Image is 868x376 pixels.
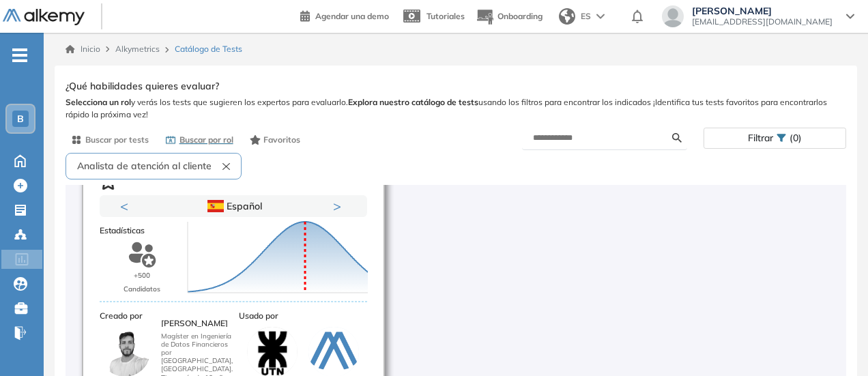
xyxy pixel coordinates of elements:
[160,128,239,151] button: Buscar por rol
[100,311,233,321] h3: Creado por
[66,79,219,93] span: ¿Qué habilidades quieres evaluar?
[244,128,306,151] button: Favoritos
[231,217,242,219] button: 2
[476,2,542,31] button: Onboarding
[66,97,131,107] b: Selecciona un rol
[247,217,258,219] button: 3
[124,282,160,295] p: Candidatos
[85,134,149,146] span: Buscar por tests
[134,269,150,283] p: +500
[692,16,833,27] span: [EMAIL_ADDRESS][DOMAIN_NAME]
[426,11,465,21] span: Tutoriales
[209,217,225,219] button: 1
[66,96,846,121] span: y verás los tests que sugieren los expertos para evaluarlo. usando los filtros para encontrar los...
[66,153,242,179] button: Analista de atención al cliente
[348,97,478,107] b: Explora nuestro catálogo de tests
[300,7,389,23] a: Agendar una demo
[315,11,389,21] span: Agendar una demo
[748,128,773,148] span: Filtrar
[179,134,233,146] span: Buscar por rol
[497,11,542,21] span: Onboarding
[596,14,605,19] img: arrow
[12,54,27,57] i: -
[115,44,160,54] span: Alkymetrics
[66,128,154,151] button: Buscar por tests
[120,199,134,213] button: Previous
[161,319,233,326] h3: [PERSON_NAME]
[692,5,833,16] span: [PERSON_NAME]
[263,134,300,146] span: Favoritos
[3,9,85,26] img: Logo
[581,10,591,23] span: ES
[148,199,319,214] div: Español
[17,113,24,124] span: B
[175,43,242,55] span: Catálogo de Tests
[559,8,575,25] img: world
[66,43,100,55] a: Inicio
[100,225,367,235] h3: Estadísticas
[790,128,802,148] span: (0)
